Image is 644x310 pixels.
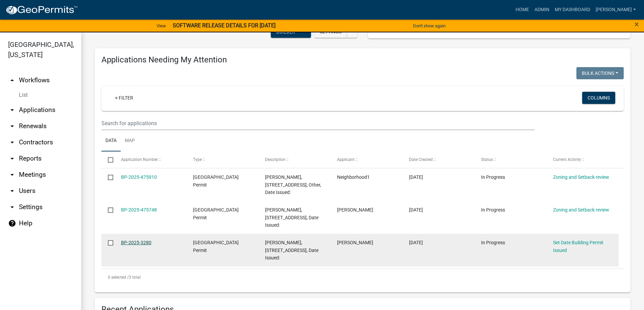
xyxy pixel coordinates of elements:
a: Zoning and Setback review [553,174,609,180]
a: Map [121,130,139,152]
i: arrow_drop_down [8,122,16,130]
div: 3 total [101,269,624,286]
a: Admin [532,3,552,16]
span: 09/09/2025 [409,174,423,180]
span: MOUA LEE, 4399 313TH AVE NW, Reroof, Date Issued: [265,240,318,261]
span: 0 selected / [108,275,129,280]
span: PAUL R BOSTROM, 2478 COUNTY ROAD 5 NE, Other, Date Issued: [265,174,321,195]
strong: SOFTWARE RELEASE DETAILS FOR [DATE] [173,22,276,29]
a: Home [513,3,532,16]
a: My Dashboard [552,3,593,16]
a: Data [101,130,121,152]
i: arrow_drop_down [8,171,16,179]
input: Search for applications [101,116,535,130]
button: Columns [582,92,615,104]
a: Zoning and Setback review [553,207,609,213]
a: View [154,20,169,31]
span: Isanti County Building Permit [193,207,239,220]
button: Close [635,20,639,28]
i: arrow_drop_down [8,106,16,114]
span: Description [265,157,286,162]
span: × [635,20,639,29]
span: Current Activity [553,157,581,162]
datatable-header-cell: Description [259,151,331,168]
button: Builder [271,26,301,38]
span: 09/05/2025 [409,240,423,245]
span: Neighborhood1 [337,174,370,180]
datatable-header-cell: Select [101,151,114,168]
span: In Progress [481,240,505,245]
i: arrow_drop_down [8,138,16,146]
button: Settings [314,26,347,38]
datatable-header-cell: Status [475,151,547,168]
span: Moua Lee [337,240,373,245]
button: Bulk Actions [576,67,624,79]
i: arrow_drop_down [8,154,16,163]
a: BP-2025-3280 [121,240,151,245]
span: In Progress [481,174,505,180]
span: Isanti County Building Permit [193,240,239,253]
span: Status [481,157,493,162]
button: Don't show again [410,20,448,31]
span: Mark Luedtke [337,207,373,213]
datatable-header-cell: Application Number [114,151,186,168]
datatable-header-cell: Current Activity [547,151,619,168]
datatable-header-cell: Date Created [403,151,475,168]
a: + Filter [110,92,139,104]
span: JEFFREY BURNS, 33546 HELIUM ST NW, Reside, Date Issued: [265,207,318,228]
i: arrow_drop_down [8,187,16,195]
i: arrow_drop_up [8,76,16,84]
span: In Progress [481,207,505,213]
h4: Applications Needing My Attention [101,55,624,65]
span: Isanti County Building Permit [193,174,239,188]
a: BP-2025-475910 [121,174,157,180]
span: 09/09/2025 [409,207,423,213]
span: Date Created [409,157,433,162]
i: arrow_drop_down [8,203,16,211]
datatable-header-cell: Type [186,151,258,168]
span: Type [193,157,202,162]
a: BP-2025-475748 [121,207,157,213]
a: [PERSON_NAME] [593,3,639,16]
a: Set Date Building Permit Issued [553,240,603,253]
span: Application Number [121,157,158,162]
i: help [8,219,16,227]
datatable-header-cell: Applicant [331,151,403,168]
span: Applicant [337,157,355,162]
